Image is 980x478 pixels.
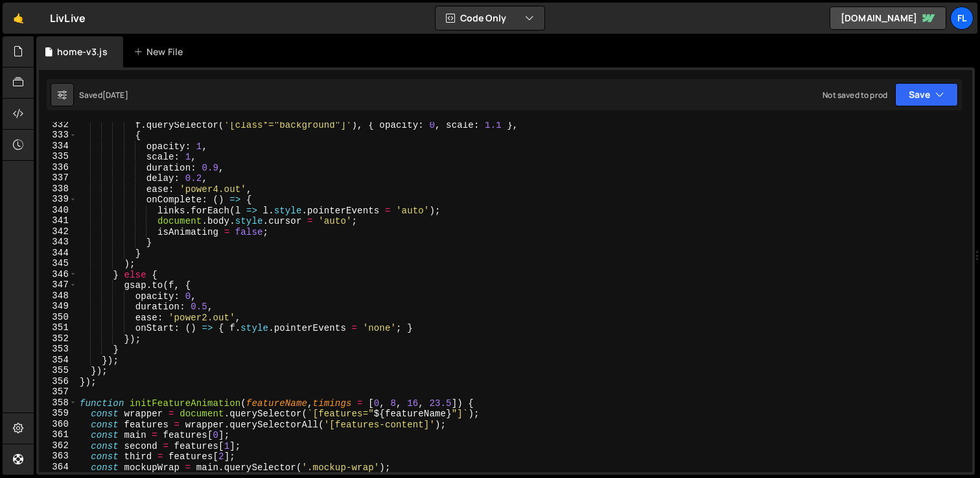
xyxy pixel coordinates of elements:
div: 350 [39,312,77,323]
div: 345 [39,258,77,269]
div: 336 [39,162,77,173]
div: 333 [39,130,77,141]
div: 362 [39,440,77,451]
div: 355 [39,365,77,376]
a: [DOMAIN_NAME] [830,6,946,30]
div: 358 [39,398,77,409]
div: 341 [39,215,77,226]
div: 357 [39,387,77,398]
div: New File [134,45,188,58]
div: 338 [39,184,77,195]
div: 340 [39,205,77,216]
div: 352 [39,333,77,344]
div: 346 [39,269,77,280]
div: home-v3.js [57,45,108,58]
div: 354 [39,355,77,366]
div: 347 [39,280,77,291]
div: 360 [39,419,77,430]
div: 344 [39,248,77,259]
a: 🤙 [3,3,34,34]
div: [DATE] [102,90,128,101]
div: 353 [39,344,77,355]
a: Fl [950,6,974,30]
div: 337 [39,173,77,184]
div: 342 [39,226,77,237]
div: 363 [39,451,77,462]
div: 351 [39,322,77,333]
div: 349 [39,301,77,312]
div: 335 [39,151,77,162]
div: 356 [39,376,77,387]
div: 334 [39,141,77,152]
div: 348 [39,291,77,302]
div: 361 [39,429,77,440]
button: Save [895,83,958,106]
div: LivLive [50,10,86,26]
div: 364 [39,462,77,473]
div: Saved [79,90,128,101]
div: 359 [39,408,77,419]
div: 332 [39,119,77,130]
div: 343 [39,237,77,248]
button: Code Only [436,6,544,30]
div: 339 [39,194,77,205]
div: Not saved to prod [822,90,887,101]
